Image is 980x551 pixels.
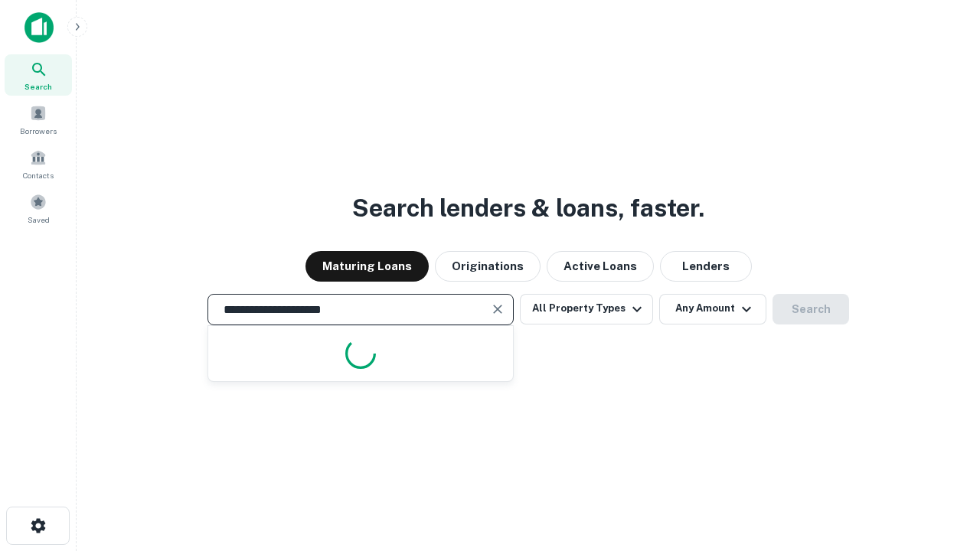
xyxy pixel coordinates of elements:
[24,80,52,93] span: Search
[660,251,752,282] button: Lenders
[20,125,57,137] span: Borrowers
[5,187,72,229] a: Saved
[547,251,654,282] button: Active Loans
[5,99,72,140] a: Borrowers
[352,190,704,227] h3: Search lenders & loans, faster.
[24,12,54,43] img: capitalize-icon.png
[23,169,54,181] span: Contacts
[903,380,980,453] iframe: Chat Widget
[659,294,766,324] button: Any Amount
[305,251,429,282] button: Maturing Loans
[435,251,541,282] button: Originations
[28,214,50,226] span: Saved
[487,298,508,320] button: Clear
[5,54,72,96] a: Search
[520,294,653,324] button: All Property Types
[5,143,72,184] a: Contacts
